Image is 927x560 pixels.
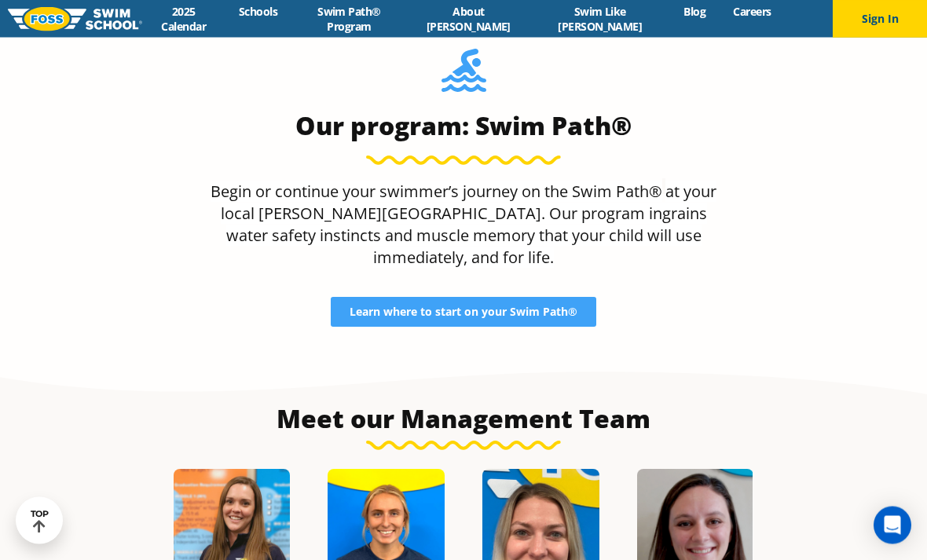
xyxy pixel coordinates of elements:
[8,7,142,31] img: FOSS Swim School Logo
[331,298,596,328] a: Learn where to start on your Swim Path®
[221,181,717,269] span: at your local [PERSON_NAME][GEOGRAPHIC_DATA]. Our program ingrains water safety instincts and mus...
[142,4,225,34] a: 2025 Calendar
[874,507,911,544] div: Open Intercom Messenger
[407,4,529,34] a: About [PERSON_NAME]
[670,4,720,19] a: Blog
[350,307,577,318] span: Learn where to start on your Swim Path®
[442,49,486,103] img: Foss-Location-Swimming-Pool-Person.svg
[291,4,408,34] a: Swim Path® Program
[225,4,291,19] a: Schools
[203,111,724,142] h3: Our program: Swim Path®
[530,4,670,34] a: Swim Like [PERSON_NAME]
[211,181,662,203] span: Begin or continue your swimmer’s journey on the Swim Path®
[93,404,834,435] h3: Meet our Management Team
[720,4,785,19] a: Careers
[31,509,49,533] div: TOP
